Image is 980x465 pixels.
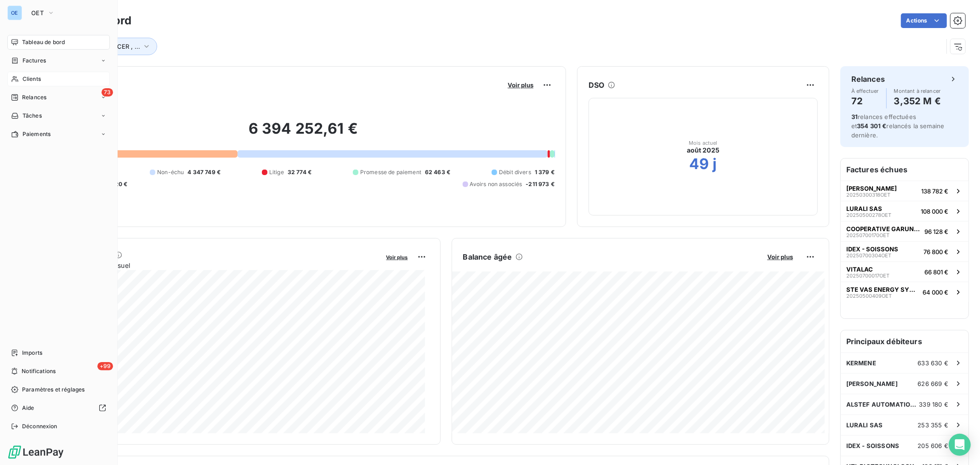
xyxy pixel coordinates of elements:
span: 76 800 € [923,248,948,255]
button: Voir plus [765,253,796,261]
h6: DSO [589,79,604,91]
span: Avoirs non associés [470,180,522,188]
span: OET [31,9,44,17]
button: Actions [901,13,947,28]
span: Aide [22,404,34,412]
span: Litige [269,168,284,176]
span: À effectuer [851,88,879,94]
button: STE VAS ENERGY SYSTEMS GmbH20250500409OET64 000 € [841,282,969,302]
span: 339 180 € [919,401,948,408]
h6: Balance âgée [463,251,512,262]
span: 138 782 € [921,187,948,195]
span: 354 301 € [857,122,886,130]
a: Tâches [7,108,110,123]
span: LURALI SAS [846,205,882,212]
span: Mois actuel [689,140,718,146]
a: Paiements [7,127,110,142]
span: 626 669 € [918,380,948,387]
span: 96 128 € [924,228,948,235]
h6: Principaux débiteurs [841,330,969,352]
span: Promesse de paiement [360,168,421,176]
span: Pôle : CER , ... [99,43,140,50]
button: [PERSON_NAME]20250300318OET138 782 € [841,181,969,201]
span: VITALAC [846,266,873,273]
span: COOPERATIVE GARUN-PAYSANNE [846,225,921,232]
span: 20250700170OET [846,232,889,238]
button: VITALAC20250700017OET66 801 € [841,261,969,282]
span: Clients [23,75,41,83]
span: Voir plus [508,81,533,89]
h2: 49 [689,155,709,173]
span: 1 379 € [535,168,555,176]
h4: 3,352 M € [894,94,941,108]
span: 108 000 € [921,208,948,215]
div: OE [7,6,22,20]
span: [PERSON_NAME] [846,380,898,387]
span: Paramètres et réglages [22,386,85,394]
button: COOPERATIVE GARUN-PAYSANNE20250700170OET96 128 € [841,221,969,241]
button: Voir plus [505,81,536,89]
h6: Factures échues [841,159,969,181]
span: 20250700304OET [846,253,891,258]
span: 66 801 € [924,268,948,276]
span: Chiffre d'affaires mensuel [52,261,380,270]
a: 73Relances [7,90,110,105]
a: Paramètres et réglages [7,382,110,397]
span: Voir plus [767,253,793,261]
span: ALSTEF AUTOMATION S.A [846,401,919,408]
div: Open Intercom Messenger [949,434,971,456]
span: IDEX - SOISSONS [846,245,898,253]
span: août 2025 [687,146,719,155]
a: Clients [7,72,110,86]
h2: j [713,155,717,173]
span: 64 000 € [923,289,948,296]
span: 32 774 € [288,168,312,176]
span: 633 630 € [918,359,948,367]
a: Aide [7,401,110,415]
span: +99 [97,362,113,370]
span: 253 355 € [918,421,948,429]
span: 73 [102,88,113,96]
span: Débit divers [499,168,531,176]
span: -211 973 € [526,180,555,188]
span: IDEX - SOISSONS [846,442,899,449]
a: Tableau de bord [7,35,110,50]
span: LURALI SAS [846,421,883,429]
span: Factures [23,57,46,65]
span: [PERSON_NAME] [846,185,897,192]
span: Relances [22,93,46,102]
span: relances effectuées et relancés la semaine dernière. [851,113,945,139]
span: 31 [851,113,858,120]
span: 20250700017OET [846,273,889,278]
button: IDEX - SOISSONS20250700304OET76 800 € [841,241,969,261]
span: Voir plus [386,254,408,261]
span: Tableau de bord [22,38,65,46]
button: Voir plus [384,253,411,261]
img: Logo LeanPay [7,445,64,459]
span: 20250500409OET [846,293,892,299]
span: 20250500278OET [846,212,891,218]
span: 62 463 € [425,168,450,176]
span: Notifications [22,367,56,375]
span: KERMENE [846,359,876,367]
span: Déconnexion [22,422,57,431]
span: Montant à relancer [894,88,941,94]
h4: 72 [851,94,879,108]
span: Non-échu [157,168,184,176]
span: STE VAS ENERGY SYSTEMS GmbH [846,286,919,293]
button: LURALI SAS20250500278OET108 000 € [841,201,969,221]
a: Imports [7,346,110,360]
span: 205 606 € [918,442,948,449]
span: Tâches [23,112,42,120]
h6: Relances [851,74,885,85]
h2: 6 394 252,61 € [52,119,555,147]
span: Paiements [23,130,51,138]
span: Imports [22,349,42,357]
span: 20250300318OET [846,192,890,198]
button: Pôle : CER , ... [86,38,157,55]
a: Factures [7,53,110,68]
span: 4 347 749 € [187,168,221,176]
